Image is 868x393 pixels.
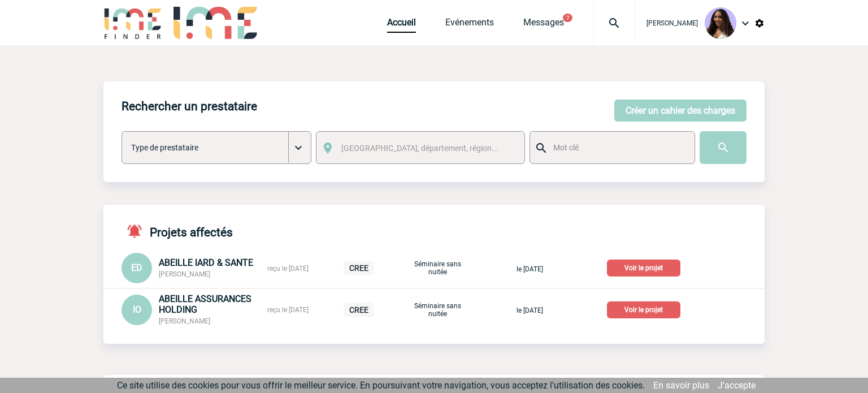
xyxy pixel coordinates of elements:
span: [PERSON_NAME] [159,317,210,325]
span: IO [133,304,141,315]
p: CREE [344,261,374,275]
span: reçu le [DATE] [267,306,309,314]
span: le [DATE] [517,306,543,314]
a: J'accepte [718,380,756,391]
a: Voir le projet [607,262,685,273]
a: Accueil [387,17,416,33]
a: Voir le projet [607,304,685,314]
img: notifications-active-24-px-r.png [126,223,150,239]
span: ABEILLE ASSURANCES HOLDING [159,293,251,315]
h4: Projets affectés [121,223,233,239]
a: Evénements [445,17,494,33]
p: Voir le projet [607,260,680,277]
p: CREE [344,303,374,317]
span: [GEOGRAPHIC_DATA], département, région... [341,144,498,153]
img: 131234-0.jpg [705,7,736,39]
button: 7 [563,14,572,22]
span: Ce site utilise des cookies pour vous offrir le meilleur service. En poursuivant votre navigation... [117,380,645,391]
a: En savoir plus [653,380,709,391]
h4: Rechercher un prestataire [121,100,257,113]
span: ED [131,262,142,273]
img: IME-Finder [103,7,162,39]
span: [PERSON_NAME] [159,270,210,278]
span: reçu le [DATE] [267,265,309,273]
p: Séminaire sans nuitée [409,302,466,318]
span: [PERSON_NAME] [646,19,698,27]
p: Voir le projet [607,301,680,318]
span: ABEILLE IARD & SANTE [159,257,253,268]
p: Séminaire sans nuitée [409,260,466,276]
input: Submit [700,131,747,164]
span: le [DATE] [517,265,543,273]
input: Mot clé [550,140,684,155]
a: Messages [523,17,564,33]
